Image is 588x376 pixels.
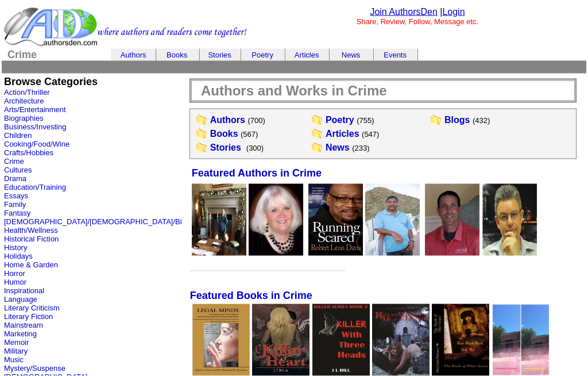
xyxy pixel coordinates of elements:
a: Historical Fiction [4,235,59,243]
b: Authors and Works in Crime [201,83,387,98]
a: Books [210,129,238,139]
font: (432) [473,116,490,125]
a: Authors [210,115,245,125]
a: Action/Thriller [4,88,49,97]
a: Mary Lynn Plaisance [249,248,303,258]
img: 178242.jpg [425,184,479,256]
img: cleardot.gif [285,55,285,55]
a: Cultures [4,166,32,174]
a: Architecture [4,97,44,105]
a: Marketing [4,329,37,338]
a: Authors [121,51,146,59]
a: Family [4,200,26,209]
img: 69697.jpg [192,304,250,376]
img: 66786.jpg [252,304,310,376]
a: Join AuthorsDen [370,7,437,17]
a: Crafts/Hobbies [4,148,53,157]
a: Children [4,131,32,140]
a: Literary Fiction [4,312,53,321]
a: History [4,243,27,252]
a: Blogs [444,115,470,125]
a: Paul Lonardo [425,248,479,258]
font: (233) [352,144,369,152]
font: Featured Books in Crime [190,290,312,301]
a: Events [384,51,407,59]
b: Crime [7,49,37,60]
a: Education/Training [4,183,66,191]
a: News [326,143,350,152]
img: cleardot.gif [329,55,330,55]
a: Stories [208,51,231,59]
img: cleardot.gif [373,55,374,55]
a: Military [4,347,28,355]
b: Browse Categories [4,76,98,87]
a: Memoir [4,338,29,347]
font: Featured Authors in Crime [192,167,322,179]
font: (700) [247,116,265,125]
a: Music [4,355,24,364]
img: 187399.jpg [365,184,420,256]
img: 161.jpg [482,184,537,256]
font: (755) [357,116,374,125]
a: News [342,51,361,59]
img: WorksFolder.gif [195,114,208,126]
a: [DEMOGRAPHIC_DATA]/[DEMOGRAPHIC_DATA]/Bi [4,217,182,226]
a: Crime [4,157,24,166]
img: cleardot.gif [241,55,242,55]
img: 177330.jpeg [192,184,246,256]
a: Articles [326,129,359,139]
img: 193876.jpg [249,184,303,256]
img: cleardot.gif [200,55,200,55]
a: Inspirational [4,286,44,295]
a: Essays [4,191,28,200]
a: Sam Vaknin [482,248,537,258]
a: Poetry [252,51,273,59]
a: Health/Wellness [4,226,58,235]
img: cleardot.gif [111,55,111,55]
a: Dr. Patrick ODougherty [192,248,246,258]
img: 75463.jpg [432,304,489,376]
img: 74814.jpg [312,304,370,376]
a: Literary Criticism [4,304,60,312]
a: Humor [4,278,26,286]
a: Drama [4,174,26,183]
img: WorksFolder.gif [311,114,323,126]
font: Share, Review, Follow, Message etc. [357,17,478,26]
a: Robert Davis [308,248,363,258]
img: 69200.jpg [492,304,550,376]
a: Cooking/Food/Wine [4,140,69,148]
img: cleardot.gif [374,55,374,55]
a: Mainstream [4,321,43,329]
a: Mystery/Suspense [4,364,65,373]
img: cleardot.gif [156,55,156,55]
img: WorksFolder.gif [195,142,208,154]
a: Articles [295,51,319,59]
font: | [440,7,465,17]
img: WorksFolder.gif [430,114,442,126]
img: cleardot.gif [330,55,330,55]
a: Fantasy [4,209,30,217]
a: Horror [4,269,25,278]
img: WorksFolder.gif [195,128,208,140]
img: 51651.jpg [308,184,363,256]
font: (300) [246,144,264,152]
a: Featured Authors in Crime [192,168,322,178]
img: WorksFolder.gif [311,128,323,140]
a: Business/Investing [4,122,66,131]
a: Holidays [4,252,33,260]
a: Biographies [4,114,44,122]
a: Arts/Entertainment [4,105,66,114]
img: cleardot.gif [111,55,112,55]
a: Login [442,7,465,17]
img: cleardot.gif [199,55,200,55]
font: (567) [241,130,258,139]
img: WorksFolder.gif [311,142,323,154]
a: James Hill [365,248,420,258]
img: header_logo2.gif [3,7,247,47]
img: 78818.jpg [372,304,430,376]
a: Language [4,295,37,304]
img: cleardot.gif [417,55,418,55]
